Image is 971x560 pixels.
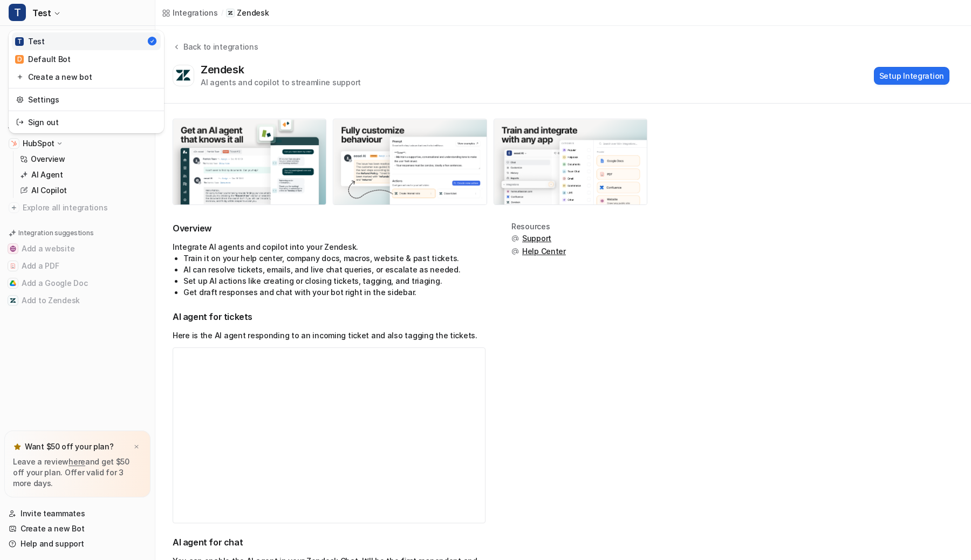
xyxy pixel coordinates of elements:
span: Test [32,5,51,21]
div: Test [15,36,45,47]
img: reset [16,117,24,128]
a: Create a new bot [12,68,161,86]
img: reset [16,94,24,105]
div: TTest [9,30,164,133]
span: T [15,37,24,46]
span: T [9,4,26,21]
span: D [15,55,24,64]
a: Sign out [12,113,161,131]
a: Settings [12,91,161,108]
div: Default Bot [15,53,71,65]
img: reset [16,71,24,83]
